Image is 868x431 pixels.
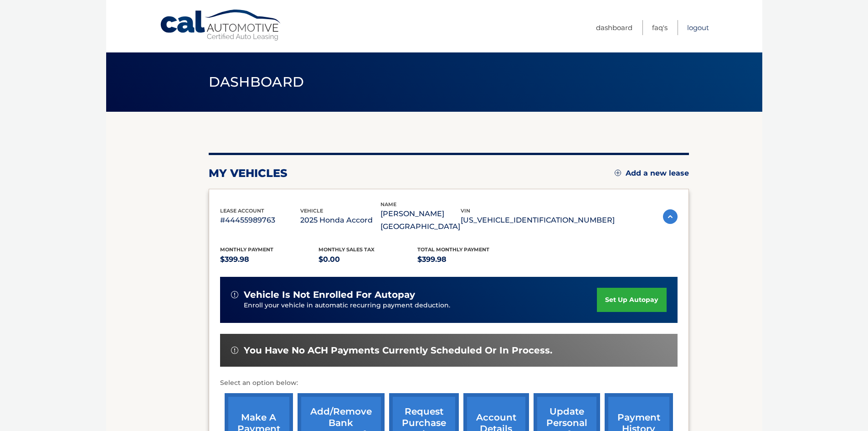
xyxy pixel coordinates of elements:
[461,214,615,227] p: [US_VEHICLE_IDENTIFICATION_NUMBER]
[596,20,632,35] a: Dashboard
[209,73,304,90] span: Dashboard
[300,214,380,227] p: 2025 Honda Accord
[220,208,264,214] span: lease account
[597,288,666,312] a: set up autopay
[687,20,709,35] a: Logout
[318,246,375,253] span: Monthly sales Tax
[380,201,396,208] span: name
[220,378,678,389] p: Select an option below:
[220,214,300,227] p: #44455989763
[615,169,689,178] a: Add a new lease
[417,253,516,266] p: $399.98
[244,345,552,356] span: You have no ACH payments currently scheduled or in process.
[231,291,238,298] img: alert-white.svg
[220,246,273,253] span: Monthly Payment
[209,166,288,180] h2: my vehicles
[417,246,489,253] span: Total Monthly Payment
[300,208,323,214] span: vehicle
[663,209,678,224] img: accordion-active.svg
[615,170,621,176] img: add.svg
[318,253,417,266] p: $0.00
[244,301,597,311] p: Enroll your vehicle in automatic recurring payment deduction.
[461,208,470,214] span: vin
[652,20,668,35] a: FAQ's
[244,289,415,301] span: vehicle is not enrolled for autopay
[220,253,319,266] p: $399.98
[380,208,461,233] p: [PERSON_NAME][GEOGRAPHIC_DATA]
[231,347,238,354] img: alert-white.svg
[159,9,282,42] a: Cal Automotive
